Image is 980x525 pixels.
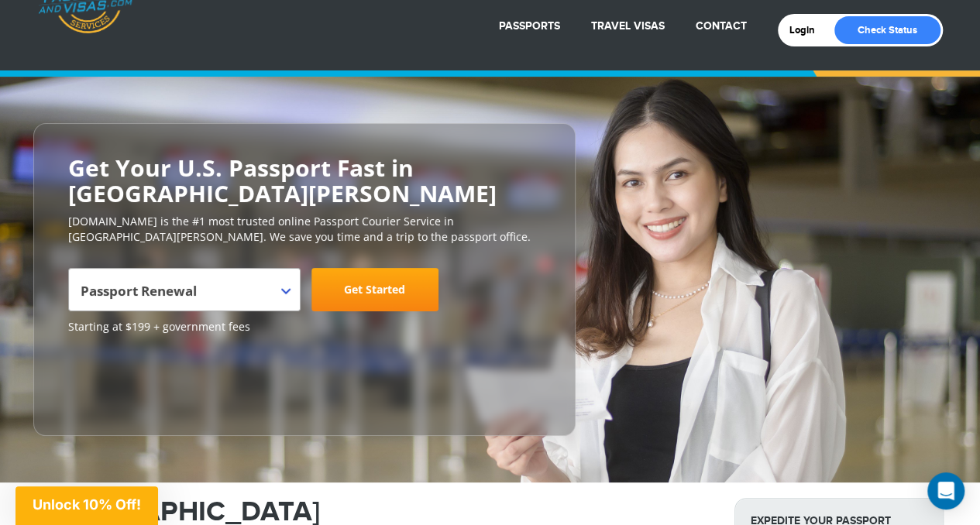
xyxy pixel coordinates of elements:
[15,486,158,525] div: Unlock 10% Off!
[311,268,438,311] a: Get Started
[68,319,541,335] span: Starting at $199 + government fees
[81,274,284,317] span: Passport Renewal
[789,24,826,36] a: Login
[499,19,560,33] a: Passports
[834,16,940,44] a: Check Status
[591,19,665,33] a: Travel Visas
[68,214,541,245] p: [DOMAIN_NAME] is the #1 most trusted online Passport Courier Service in [GEOGRAPHIC_DATA][PERSON_...
[68,155,541,206] h2: Get Your U.S. Passport Fast in [GEOGRAPHIC_DATA][PERSON_NAME]
[927,472,965,510] div: Open Intercom Messenger
[33,496,141,513] span: Unlock 10% Off!
[68,268,301,311] span: Passport Renewal
[68,342,184,420] iframe: Customer reviews powered by Trustpilot
[696,19,747,33] a: Contact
